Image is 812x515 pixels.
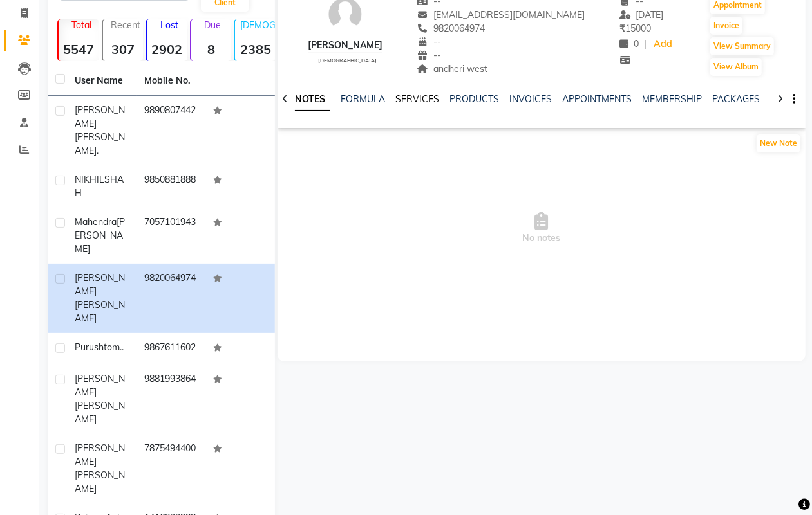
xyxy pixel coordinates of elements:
span: [PERSON_NAME]. [75,131,125,156]
span: [PERSON_NAME] [75,216,125,255]
p: Lost [152,19,187,31]
a: PACKAGES [712,93,760,105]
a: Add [652,35,674,53]
a: FORMULA [341,93,385,105]
button: View Summary [710,37,774,55]
span: Mahendra [75,216,117,228]
span: 15000 [619,23,651,34]
span: [PERSON_NAME] [75,373,125,398]
td: 9881993864 [137,365,206,434]
span: [PERSON_NAME] [75,469,125,494]
span: 9820064974 [417,23,486,34]
th: User Name [67,66,137,96]
button: View Album [710,58,762,76]
a: APPOINTMENTS [562,93,632,105]
p: Total [64,19,99,31]
strong: 2385 [235,41,276,57]
span: [EMAIL_ADDRESS][DOMAIN_NAME] [417,9,585,21]
p: [DEMOGRAPHIC_DATA] [240,19,276,31]
a: MEMBERSHIP [642,93,702,105]
span: [PERSON_NAME] [75,400,125,425]
span: [PERSON_NAME] [75,272,125,297]
strong: 2902 [147,41,187,57]
a: PRODUCTS [449,93,499,105]
p: Due [194,19,232,31]
a: INVOICES [509,93,552,105]
span: | [644,37,647,51]
div: [PERSON_NAME] [308,39,382,52]
td: 7875494400 [137,434,206,503]
td: 9867611602 [137,333,206,365]
button: New Note [757,134,800,152]
span: No notes [278,164,806,293]
span: [DEMOGRAPHIC_DATA] [318,57,377,64]
span: -- [417,36,442,48]
td: 9890807442 [137,96,206,165]
span: -- [417,50,442,61]
span: [PERSON_NAME] [75,104,125,129]
span: [PERSON_NAME] [75,299,125,324]
td: 9820064974 [137,264,206,333]
a: SERVICES [395,93,439,105]
span: andheri west [417,63,488,75]
td: 9850881888 [137,165,206,208]
button: Invoice [710,17,742,35]
span: purushtom [75,341,120,353]
strong: 8 [191,41,232,57]
strong: 307 [103,41,144,57]
span: [PERSON_NAME] [75,442,125,467]
strong: 5547 [59,41,99,57]
p: Recent [108,19,144,31]
a: NOTES [290,88,330,111]
span: .. [120,341,124,353]
th: Mobile No. [137,66,206,96]
span: 0 [619,38,639,50]
span: ₹ [619,23,625,34]
td: 7057101943 [137,208,206,264]
span: NIKHIL [75,174,104,185]
span: [DATE] [619,9,664,21]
